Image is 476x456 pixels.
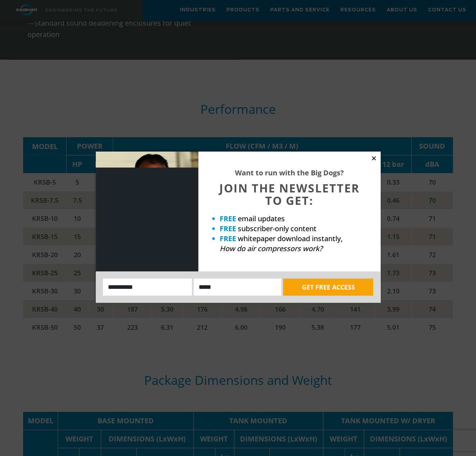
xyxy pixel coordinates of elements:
span: email updates [238,214,285,223]
input: Name: [103,279,192,296]
button: GET FREE ACCESS [283,279,373,296]
strong: FREE [220,234,236,243]
span: JOIN THE NEWSLETTER TO GET: [219,180,360,208]
strong: FREE [220,224,236,233]
button: Close [371,155,377,161]
span: subscriber-only content [238,224,317,233]
strong: Want to run with the Big Dogs? [235,168,344,177]
em: How do air compressors work? [220,244,323,253]
strong: FREE [220,214,236,223]
input: Email [194,279,281,296]
span: whitepaper download instantly, [238,234,342,243]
